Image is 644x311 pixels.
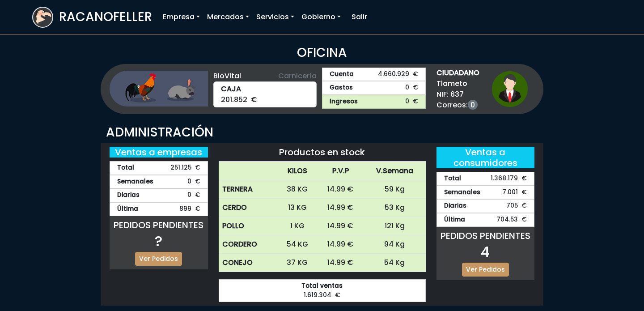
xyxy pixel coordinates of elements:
td: 38 KG [277,180,318,199]
div: 705 € [436,199,535,213]
img: logoracarojo.png [33,8,52,25]
span: Correos: [436,100,479,111]
strong: Última [117,204,138,214]
a: 0 [468,100,478,110]
td: 14.99 € [318,254,364,272]
td: 1 KG [277,217,318,235]
td: 121 Kg [364,217,426,235]
strong: Semanales [444,188,480,197]
a: Empresa [159,8,203,26]
span: Carnicería [278,71,317,81]
div: 201.852 € [213,81,317,107]
strong: CAJA [221,84,309,94]
h5: PEDIDOS PENDIENTES [436,230,535,241]
a: Ver Pedidos [462,263,509,277]
strong: CIUDADANO [436,68,479,78]
strong: Última [444,215,465,225]
th: CORDERO [219,235,277,254]
th: P.V.P [318,162,364,180]
td: 13 KG [277,199,318,217]
img: ciudadano1.png [492,71,528,107]
h3: OFICINA [32,45,612,60]
div: 704.53 € [436,213,535,227]
td: 54 Kg [364,254,426,272]
h5: Ventas a consumidores [436,147,535,168]
a: Cuenta4.660.929 € [322,68,426,81]
span: 4 [481,242,490,262]
div: BioVital [213,71,317,81]
h3: ADMINISTRACIÓN [106,125,538,140]
img: ganaderia.png [110,71,208,107]
strong: Total ventas [226,281,418,291]
strong: Diarias [117,191,140,200]
strong: Ingresos [330,97,358,107]
a: Ingresos0 € [322,95,426,109]
td: 37 KG [277,254,318,272]
a: Servicios [253,8,298,26]
span: Tlameto [436,78,479,89]
td: 14.99 € [318,199,364,217]
div: 1.368.179 € [436,172,535,186]
td: 94 Kg [364,235,426,254]
div: 1.619.304 € [219,279,426,302]
h5: Productos en stock [219,147,426,158]
strong: Diarias [444,201,466,211]
div: 899 € [110,202,208,216]
div: 251.125 € [110,161,208,175]
strong: Total [117,163,134,173]
a: Ver Pedidos [135,252,182,266]
a: Gastos0 € [322,81,426,95]
td: 14.99 € [318,180,364,199]
span: ? [155,231,162,251]
th: KILOS [277,162,318,180]
th: TERNERA [219,180,277,199]
td: 54 KG [277,235,318,254]
strong: Semanales [117,177,153,187]
h3: RACANOFELLER [59,9,152,25]
strong: Total [444,174,461,183]
strong: Gastos [330,83,353,93]
span: NIF: 637 [436,89,479,100]
th: CERDO [219,199,277,217]
th: CONEJO [219,254,277,272]
div: 0 € [110,175,208,189]
th: V.Semana [364,162,426,180]
a: Gobierno [298,8,344,26]
td: 53 Kg [364,199,426,217]
a: RACANOFELLER [32,4,152,30]
th: POLLO [219,217,277,235]
td: 14.99 € [318,235,364,254]
div: 7.001 € [436,186,535,200]
strong: Cuenta [330,70,354,79]
h5: PEDIDOS PENDIENTES [110,220,208,230]
div: 0 € [110,188,208,202]
td: 59 Kg [364,180,426,199]
h5: Ventas a empresas [110,147,208,158]
a: Salir [348,8,371,26]
td: 14.99 € [318,217,364,235]
a: Mercados [203,8,253,26]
